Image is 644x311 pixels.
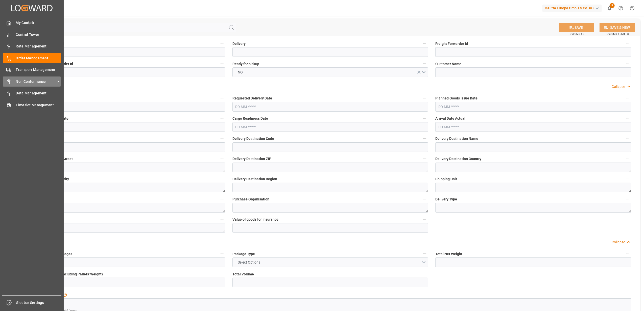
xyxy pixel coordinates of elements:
[232,176,277,182] span: Delivery Destination Region
[435,116,465,121] span: Arrival Date Actual
[219,60,225,67] button: Actual Freight Forwarder Id
[625,196,631,202] button: Delivery Type
[16,67,61,72] span: Transport Management
[422,135,428,142] button: Delivery Destination Code
[232,197,269,202] span: Purchase Organisation
[435,156,481,162] span: Delivery Destination Country
[435,251,462,257] span: Total Net Weight
[3,88,61,98] a: Data Management
[3,30,61,39] a: Control Tower
[219,155,225,162] button: Delivery Destination Street
[625,176,631,182] button: Shipping Unit
[219,176,225,182] button: Delivery Destination City
[16,102,61,108] span: Timeslot Management
[607,32,629,36] span: Ctrl/CMD + Shift + S
[3,100,61,110] a: Timeslot Management
[16,56,61,61] span: Order Management
[435,176,457,182] span: Shipping Unit
[422,60,428,67] button: Ready for pickup
[422,176,428,182] button: Delivery Destination Region
[422,115,428,122] button: Cargo Readiness Date
[559,23,594,32] button: SAVE
[29,272,103,277] span: Total Gross Weight (Including Pallets' Weight)
[16,20,61,25] span: My Cockpit
[422,196,428,202] button: Purchase Organisation
[435,102,631,112] input: DD-MM-YYYY
[625,95,631,101] button: Planned Goods Issue Date
[219,196,225,202] button: Dispatch Location
[232,122,428,132] input: DD-MM-YYYY
[219,216,225,223] button: Route
[232,67,428,77] button: open menu
[16,91,61,96] span: Data Management
[232,96,272,101] span: Requested Delivery Date
[435,61,461,67] span: Customer Name
[235,260,263,265] span: Select Options
[16,300,62,305] span: Sidebar Settings
[219,115,225,122] button: Actual Goods Issue Date
[29,122,225,132] input: DD-MM-YYYY
[542,3,604,13] button: Melitta Europa GmbH & Co. KG
[422,250,428,257] button: Package Type
[625,155,631,162] button: Delivery Destination Country
[435,96,478,101] span: Planned Goods Issue Date
[625,135,631,142] button: Delivery Destination Name
[232,257,428,267] button: open menu
[422,271,428,277] button: Total Volume
[604,3,615,14] button: show 3 new notifications
[232,136,274,141] span: Delivery Destination Code
[542,5,602,12] div: Melitta Europa GmbH & Co. KG
[610,3,615,8] span: 3
[3,53,61,63] a: Order Management
[219,250,225,257] button: Total Number Of Packages
[232,217,278,222] span: Value of goods for Insurance
[625,115,631,122] button: Arrival Date Actual
[16,32,61,37] span: Control Tower
[615,3,627,14] button: Help Center
[600,23,635,32] button: SAVE & NEW
[3,41,61,51] a: Rate Management
[3,65,61,75] a: Transport Management
[435,122,631,132] input: DD-MM-YYYY
[435,197,457,202] span: Delivery Type
[435,41,468,46] span: Freight Forwarder Id
[219,40,225,47] button: Transport ID Logward
[612,240,625,245] div: Collapse
[232,272,254,277] span: Total Volume
[422,95,428,101] button: Requested Delivery Date
[232,41,246,46] span: Delivery
[29,102,225,112] input: DD-MM-YYYY
[422,216,428,223] button: Value of goods for Insurance
[232,102,428,112] input: DD-MM-YYYY
[435,136,478,141] span: Delivery Destination Name
[235,70,245,75] span: NO
[219,271,225,277] button: Total Gross Weight (Including Pallets' Weight)
[570,32,584,36] span: Ctrl/CMD + S
[625,60,631,67] button: Customer Name
[219,95,225,101] button: Order Created Date
[232,116,268,121] span: Cargo Readiness Date
[612,84,625,89] div: Collapse
[16,44,61,49] span: Rate Management
[422,155,428,162] button: Delivery Destination ZIP
[625,40,631,47] button: Freight Forwarder Id
[232,251,255,257] span: Package Type
[232,61,259,67] span: Ready for pickup
[16,79,56,84] span: Non Conformance
[422,40,428,47] button: Delivery
[3,18,61,28] a: My Cockpit
[232,156,271,162] span: Delivery Destination ZIP
[23,23,236,32] input: Search Fields
[219,135,225,142] button: Customer Code
[625,250,631,257] button: Total Net Weight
